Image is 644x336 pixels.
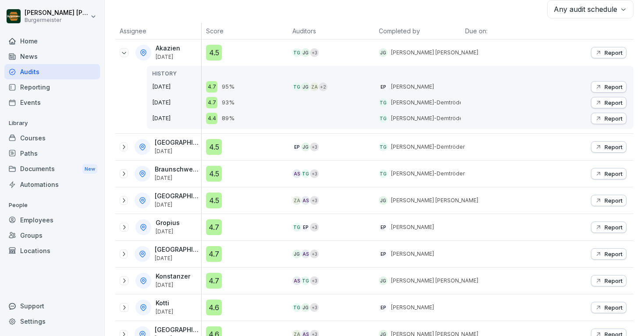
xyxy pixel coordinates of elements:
p: Score [206,26,284,36]
div: 4.5 [206,193,222,208]
div: New [82,164,97,174]
div: JG [301,303,310,312]
div: JG [301,82,310,91]
div: AS [301,196,310,205]
p: [GEOGRAPHIC_DATA] [155,326,199,334]
p: [DATE] [156,229,180,235]
p: [DATE] [155,255,199,261]
p: Report [605,277,623,284]
p: [DATE] [152,82,201,91]
p: Report [605,250,623,257]
p: [PERSON_NAME] [PERSON_NAME] [391,197,478,204]
div: 4.7 [206,273,222,289]
div: EP [292,143,301,151]
p: 93% [222,98,235,107]
div: JG [379,196,388,205]
div: EP [379,82,388,91]
p: Library [4,116,100,130]
div: 4.7 [206,246,222,262]
p: [PERSON_NAME]-Demtröder [391,143,465,151]
div: AS [292,169,301,178]
a: Groups [4,228,100,243]
button: Report [591,248,626,260]
p: [PERSON_NAME]-Demtröder [391,170,465,178]
div: + 3 [310,169,319,178]
a: News [4,49,100,64]
div: ZA [292,196,301,205]
div: JG [292,250,301,258]
div: JG [379,48,388,57]
a: Home [4,33,100,49]
p: Konstanzer [156,273,190,280]
p: Report [605,224,623,231]
div: JG [301,48,310,57]
div: TG [292,303,301,312]
p: Completed by [379,26,456,36]
div: TG [379,98,388,107]
p: [DATE] [155,148,199,154]
button: Report [591,195,626,206]
p: Report [605,304,623,311]
button: Report [591,97,626,108]
a: Courses [4,130,100,146]
a: Locations [4,243,100,258]
p: [DATE] [156,54,180,60]
p: Akazien [156,45,180,52]
a: Reporting [4,79,100,95]
p: [PERSON_NAME] [PERSON_NAME] [25,9,89,17]
button: Report [591,141,626,153]
a: Settings [4,314,100,329]
p: Burgermeister [25,17,89,23]
button: Report [591,222,626,233]
div: Automations [4,177,100,192]
div: TG [379,143,388,151]
p: [PERSON_NAME] [391,304,434,311]
p: [PERSON_NAME] [391,250,434,258]
div: Events [4,95,100,110]
p: [GEOGRAPHIC_DATA] [155,246,199,254]
p: [DATE] [152,114,201,123]
p: [DATE] [155,175,199,181]
p: 89% [222,114,235,123]
div: Employees [4,212,100,228]
div: TG [292,82,301,91]
p: [GEOGRAPHIC_DATA] [155,193,199,200]
a: Paths [4,146,100,161]
p: Report [605,83,623,90]
a: Audits [4,64,100,79]
div: + 3 [310,303,319,312]
p: Report [605,170,623,177]
div: 4.5 [206,139,222,155]
div: 4.7 [206,97,217,108]
div: TG [379,114,388,123]
div: + 3 [310,223,319,232]
div: EP [301,223,310,232]
button: Report [591,47,626,58]
div: + 3 [310,143,319,151]
p: [PERSON_NAME]-Demtröder [391,114,465,122]
p: Braunschweig Schloß [155,166,199,173]
p: Report [605,99,623,106]
div: EP [379,250,388,258]
div: + 3 [310,250,319,258]
div: TG [301,169,310,178]
p: Report [605,143,623,150]
div: + 3 [310,276,319,285]
div: TG [292,48,301,57]
div: + 2 [319,82,327,91]
button: Report [591,113,626,124]
a: DocumentsNew [4,161,100,177]
p: People [4,198,100,212]
p: [PERSON_NAME] [PERSON_NAME] [391,277,478,285]
p: [PERSON_NAME]-Demtröder [391,99,465,107]
div: Documents [4,161,100,177]
div: 4.4 [206,113,217,124]
button: Report [591,275,626,286]
p: HISTORY [152,70,201,78]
